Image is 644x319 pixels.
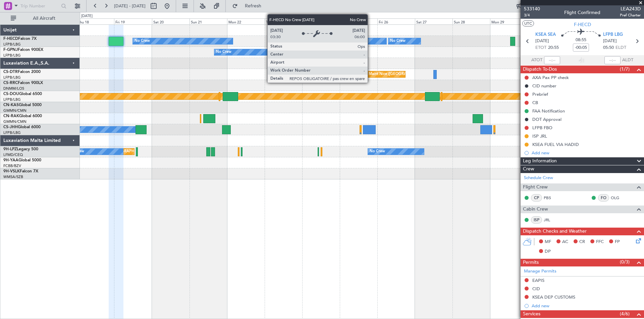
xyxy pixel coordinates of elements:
a: GMMN/CMN [3,108,26,113]
div: No Crew [135,36,150,46]
div: KSEA FUEL VIA HADID [532,142,579,147]
span: 533140 [524,5,540,12]
span: LEA243D [620,5,641,12]
span: CS-DTR [3,70,18,74]
div: Planned Maint Nice ([GEOGRAPHIC_DATA]) [354,69,429,79]
div: ISP JRL [532,133,547,139]
div: Sat 27 [415,18,452,24]
input: Trip Number [20,1,59,11]
div: Fri 26 [377,18,415,24]
span: 08:55 [576,37,586,44]
a: LFPB/LBG [3,75,21,80]
span: F-HECD [574,21,591,28]
div: [DATE] [81,13,93,19]
span: Permits [523,259,539,266]
div: Tue 23 [265,18,302,24]
span: CN-KAS [3,103,19,107]
div: Flight Confirmed [564,9,600,16]
span: KSEA SEA [535,31,556,38]
div: Mon 22 [227,18,265,24]
a: LFPB/LBG [3,130,21,135]
div: No Crew [347,36,362,46]
div: No Crew [390,36,406,46]
span: (4/6) [620,310,630,317]
button: Refresh [229,1,269,11]
span: Cabin Crew [523,206,548,213]
div: KSEA DEP CUSTOMS [532,294,575,300]
a: 9H-YAAGlobal 5000 [3,158,41,162]
span: MF [545,239,551,245]
a: Manage Permits [524,268,556,275]
a: CS-DOUGlobal 6500 [3,92,42,96]
a: WMSA/SZB [3,174,23,179]
a: LFPB/LBG [3,42,21,47]
span: CS-DOU [3,92,19,96]
span: Dispatch To-Dos [523,66,557,73]
div: Sun 21 [190,18,227,24]
div: CP [531,194,542,202]
a: PBS [544,195,559,201]
a: CN-RAKGlobal 6000 [3,114,42,118]
span: AC [562,239,568,245]
span: [DATE] [603,38,617,45]
span: ELDT [615,45,626,51]
div: CID number [532,83,556,89]
div: DOT Approval [532,116,561,122]
a: DNMM/LOS [3,86,24,91]
span: FP [615,239,620,245]
span: CR [579,239,585,245]
div: Thu 25 [340,18,377,24]
span: CS-JHH [3,125,18,129]
span: Flight Crew [523,183,548,191]
div: Mon 29 [490,18,528,24]
a: OLG [611,195,626,201]
div: CID [532,286,540,292]
a: LFPB/LBG [3,53,21,58]
div: Add new [532,150,641,156]
a: F-GPNJFalcon 900EX [3,48,43,52]
div: FO [598,194,609,202]
div: Fri 19 [114,18,152,24]
div: Sun 28 [452,18,490,24]
div: No Crew [370,147,385,157]
span: LFPB LBG [603,31,623,38]
div: No Crew [216,47,231,57]
a: Schedule Crew [524,175,553,181]
span: Refresh [239,4,267,8]
span: 20:55 [548,45,559,51]
div: AXA Pax PP check [532,75,569,80]
span: CN-RAK [3,114,19,118]
span: 05:50 [603,45,614,51]
a: 9H-VSLKFalcon 7X [3,169,38,173]
a: JRL [544,217,559,223]
button: UTC [522,20,534,26]
a: F-HECDFalcon 7X [3,37,37,41]
span: 9H-VSLK [3,169,20,173]
span: FFC [596,239,604,245]
span: All Aircraft [17,16,71,21]
a: CS-DTRFalcon 2000 [3,70,41,74]
span: 9H-YAA [3,158,18,162]
div: Prebrief [532,91,548,97]
span: DP [545,248,551,255]
span: Dispatch Checks and Weather [523,228,587,235]
span: F-HECD [3,37,18,41]
span: CS-RRC [3,81,18,85]
button: All Aircraft [7,13,73,24]
span: Crew [523,165,534,173]
div: CB [532,100,538,105]
div: Wed 24 [302,18,340,24]
span: [DATE] - [DATE] [114,3,146,9]
span: Services [523,310,540,318]
a: LFMD/CEQ [3,152,23,157]
input: --:-- [544,56,560,64]
span: 9H-LPZ [3,147,17,151]
div: LFPB FBO [532,125,552,131]
div: ISP [531,216,542,224]
span: Leg Information [523,157,557,165]
div: FAA Notification [532,108,565,114]
a: 9H-LPZLegacy 500 [3,147,38,151]
span: F-GPNJ [3,48,18,52]
span: Pref Charter [620,12,641,18]
span: [DATE] [535,38,549,45]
